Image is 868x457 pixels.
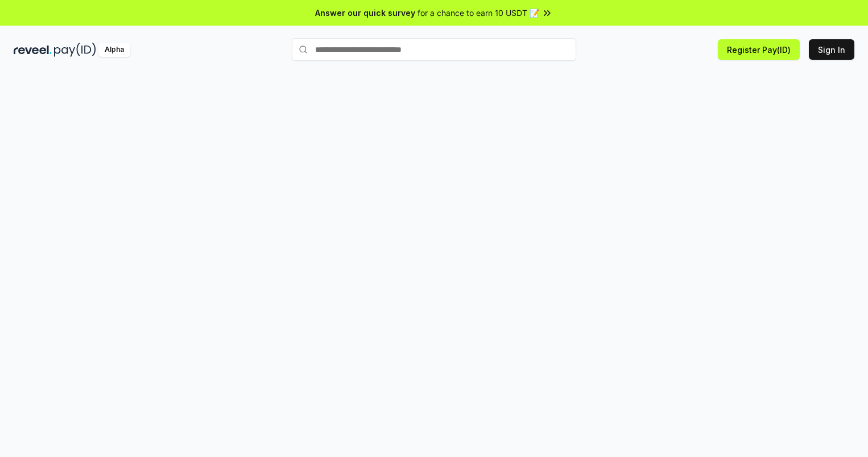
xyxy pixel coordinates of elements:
[718,39,800,60] button: Register Pay(ID)
[315,7,415,19] span: Answer our quick survey
[418,7,539,19] span: for a chance to earn 10 USDT 📝
[98,43,130,57] div: Alpha
[809,39,854,60] button: Sign In
[14,43,52,57] img: reveel_dark
[54,43,96,57] img: pay_id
